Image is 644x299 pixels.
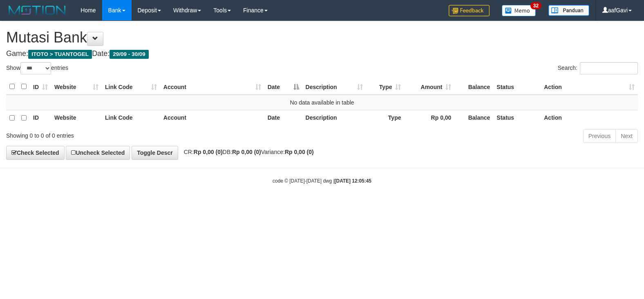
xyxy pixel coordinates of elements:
th: Account: activate to sort column ascending [160,79,264,95]
span: ITOTO > TUANTOGEL [28,50,92,59]
strong: Rp 0,00 (0) [285,149,314,155]
a: Toggle Descr [132,146,178,160]
th: Type: activate to sort column ascending [366,79,405,95]
th: Balance [454,110,493,126]
th: Description: activate to sort column ascending [302,79,366,95]
span: 29/09 - 30/09 [110,50,149,59]
select: Showentries [20,62,51,74]
th: Link Code [102,110,160,126]
input: Search: [580,62,638,74]
span: CR: DB: Variance: [180,149,314,155]
img: panduan.png [548,5,589,16]
div: Showing 0 to 0 of 0 entries [6,128,262,140]
th: Account [160,110,264,126]
th: ID: activate to sort column ascending [30,79,51,95]
th: Link Code: activate to sort column ascending [102,79,160,95]
h1: Mutasi Bank [6,29,638,46]
span: 32 [530,2,541,9]
th: Date [264,110,302,126]
th: Website [51,110,102,126]
th: Status [493,79,541,95]
th: Status [493,110,541,126]
th: Action [541,110,638,126]
img: Feedback.jpg [449,5,490,16]
td: No data available in table [6,95,638,110]
th: Type [366,110,405,126]
a: Previous [583,129,616,143]
th: ID [30,110,51,126]
th: Action: activate to sort column ascending [541,79,638,95]
h4: Game: Date: [6,50,638,58]
th: Description [302,110,366,126]
strong: [DATE] 12:05:45 [335,178,371,184]
a: Check Selected [6,146,65,160]
label: Search: [558,62,638,74]
a: Next [615,129,638,143]
th: Rp 0,00 [404,110,454,126]
label: Show entries [6,62,68,74]
th: Date: activate to sort column descending [264,79,302,95]
th: Amount: activate to sort column ascending [404,79,454,95]
th: Website: activate to sort column ascending [51,79,102,95]
strong: Rp 0,00 (0) [194,149,223,155]
strong: Rp 0,00 (0) [232,149,261,155]
th: Balance [454,79,493,95]
small: code © [DATE]-[DATE] dwg | [273,178,371,184]
a: Uncheck Selected [66,146,130,160]
img: MOTION_logo.png [6,4,68,16]
img: Button%20Memo.svg [502,5,536,16]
